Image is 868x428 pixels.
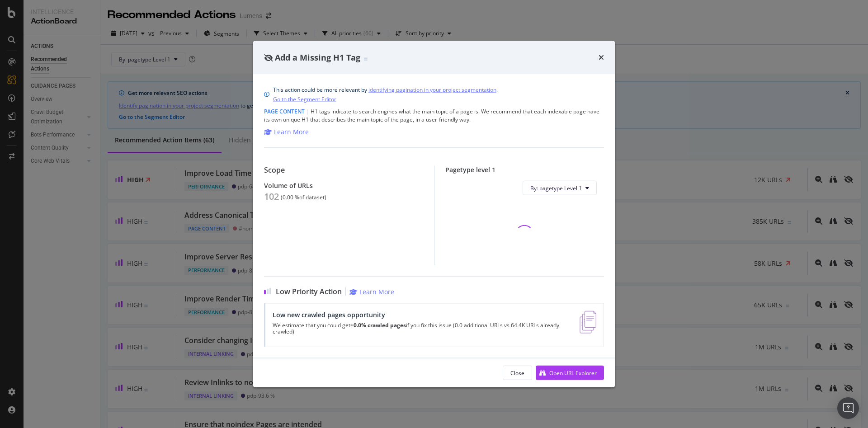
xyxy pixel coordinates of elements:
a: Learn More [349,287,394,296]
a: Learn More [264,127,309,136]
div: Open URL Explorer [549,369,597,376]
img: e5DMFwAAAABJRU5ErkJggg== [580,311,596,334]
div: Low new crawled pages opportunity [273,311,569,319]
div: Open Intercom Messenger [837,397,859,419]
p: We estimate that you could get if you fix this issue (0.0 additional URLs vs 64.4K URLs already c... [273,322,569,335]
div: 102 [264,191,279,202]
img: Equal [364,57,368,60]
div: Learn More [274,127,309,136]
span: Page Content [264,108,305,115]
span: Add a Missing H1 Tag [275,52,360,62]
div: This action could be more relevant by . [273,85,498,104]
button: Open URL Explorer [536,366,604,380]
div: H1 tags indicate to search engines what the main topic of a page is. We recommend that each index... [264,108,604,124]
span: By: pagetype Level 1 [530,184,582,192]
div: Learn More [359,287,394,296]
div: Volume of URLs [264,182,423,189]
span: Low Priority Action [276,287,342,296]
a: Go to the Segment Editor [273,94,336,104]
div: ( 0.00 % of dataset ) [281,194,326,201]
a: identifying pagination in your project segmentation [368,85,496,94]
div: Scope [264,166,423,174]
span: | [306,108,309,115]
div: eye-slash [264,54,273,61]
div: info banner [264,85,604,104]
div: modal [253,41,615,387]
button: By: pagetype Level 1 [523,181,597,195]
div: Close [510,369,524,376]
button: Close [503,366,532,380]
div: times [599,52,604,63]
div: Pagetype level 1 [445,166,604,174]
strong: +0.0% crawled pages [350,321,406,329]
